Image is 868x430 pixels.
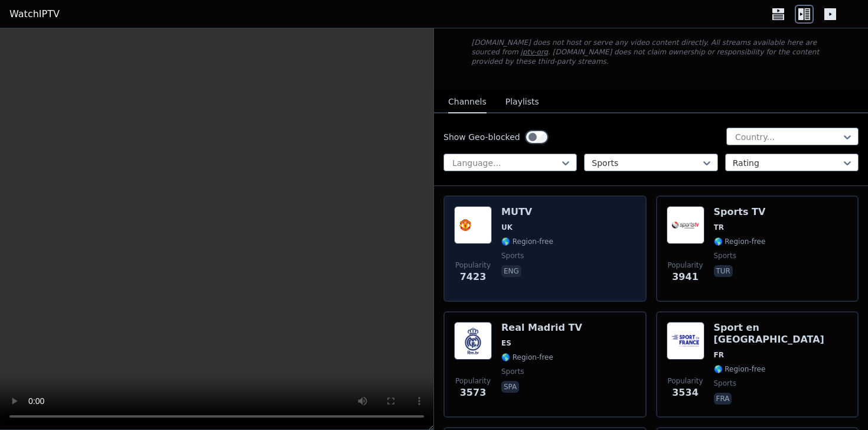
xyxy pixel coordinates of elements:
[455,376,491,386] span: Popularity
[501,367,524,376] span: sports
[672,270,699,284] span: 3941
[714,379,736,388] span: sports
[505,91,539,113] button: Playlists
[521,48,549,56] a: iptv-org
[667,206,704,244] img: Sports TV
[443,131,520,143] label: Show Geo-blocked
[448,91,487,113] button: Channels
[501,223,513,232] span: UK
[714,393,732,405] p: fra
[460,386,487,400] span: 3573
[714,364,766,374] span: 🌎 Region-free
[714,265,733,277] p: tur
[472,38,831,66] p: [DOMAIN_NAME] does not host or serve any video content directly. All streams available here are s...
[501,237,553,246] span: 🌎 Region-free
[454,322,492,360] img: Real Madrid TV
[501,338,511,348] span: ES
[460,270,487,284] span: 7423
[667,260,703,270] span: Popularity
[501,206,553,218] h6: MUTV
[714,206,766,218] h6: Sports TV
[9,7,60,21] a: WatchIPTV
[714,237,766,246] span: 🌎 Region-free
[501,251,524,260] span: sports
[714,251,736,260] span: sports
[714,322,849,346] h6: Sport en [GEOGRAPHIC_DATA]
[667,322,704,360] img: Sport en France
[455,260,491,270] span: Popularity
[714,223,724,232] span: TR
[501,322,582,334] h6: Real Madrid TV
[667,376,703,386] span: Popularity
[714,350,724,360] span: FR
[501,265,521,277] p: eng
[672,386,699,400] span: 3534
[454,206,492,244] img: MUTV
[501,381,519,393] p: spa
[501,353,553,362] span: 🌎 Region-free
